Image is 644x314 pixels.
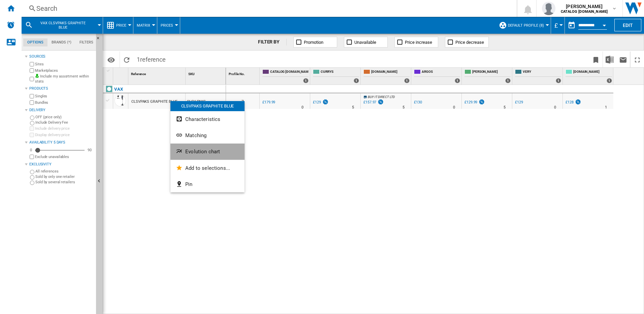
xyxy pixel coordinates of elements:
[170,176,245,192] button: Pin...
[185,149,220,155] span: Evolution chart
[185,165,230,171] span: Add to selections...
[185,181,192,187] span: Pin
[170,127,245,144] button: Matching
[170,101,245,111] div: CLSVPAKS GRAPHITE BLUE
[170,160,245,176] button: Add to selections...
[185,116,220,122] span: Characteristics
[170,144,245,160] button: Evolution chart
[185,132,206,138] span: Matching
[170,111,245,127] button: Characteristics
